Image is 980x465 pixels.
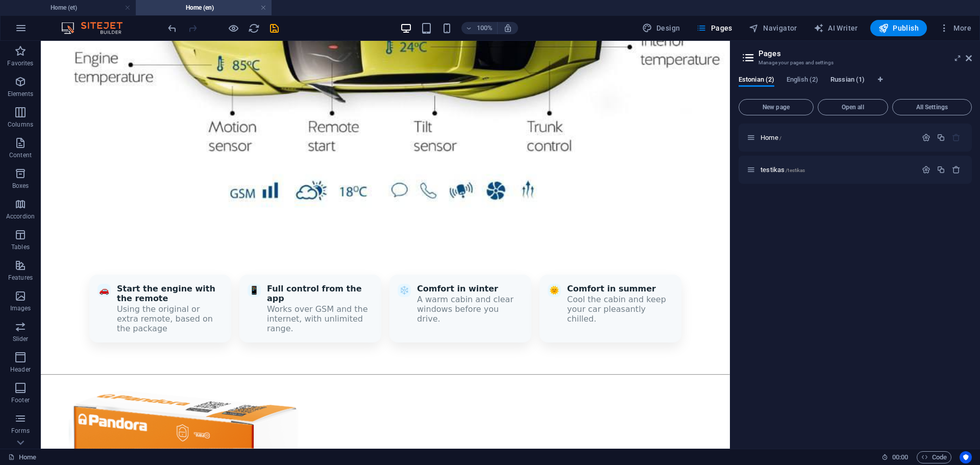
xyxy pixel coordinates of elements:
[878,23,919,33] span: Publish
[642,23,680,33] span: Design
[743,104,809,110] span: New page
[11,243,30,251] p: Tables
[897,104,967,110] span: All Settings
[937,165,945,174] div: Duplicate
[779,135,781,141] span: /
[761,166,805,174] span: Click to open page
[917,451,951,463] button: Code
[461,22,498,34] button: 100%
[822,104,884,110] span: Open all
[952,133,961,142] div: The startpage cannot be deleted
[268,22,280,34] button: save
[892,99,972,115] button: All Settings
[922,165,930,174] div: Settings
[937,133,945,142] div: Duplicate
[787,74,818,88] span: English (2)
[11,427,30,435] p: Forms
[13,335,29,343] p: Slider
[8,274,33,282] p: Features
[8,120,33,129] p: Columns
[922,133,930,142] div: Settings
[881,451,909,463] h6: Session time
[830,74,865,88] span: Russian (1)
[892,451,908,463] span: 00 00
[12,182,29,190] p: Boxes
[692,20,736,36] button: Pages
[739,76,972,95] div: Language Tabs
[136,2,272,13] h4: Home (en)
[939,23,971,33] span: More
[6,212,35,221] p: Accordion
[810,20,862,36] button: AI Writer
[758,49,972,58] h2: Pages
[248,22,260,34] button: reload
[166,22,178,34] button: undo
[268,22,280,34] i: Save (Ctrl+S)
[818,99,888,115] button: Open all
[10,365,31,374] p: Header
[870,20,927,36] button: Publish
[899,453,901,461] span: :
[8,451,36,463] a: Click to cancel selection. Double-click to open Pages
[10,304,31,312] p: Images
[8,90,34,98] p: Elements
[503,23,512,33] i: On resize automatically adjust zoom level to fit chosen device.
[749,23,797,33] span: Navigator
[477,22,493,34] h6: 100%
[935,20,975,36] button: More
[786,167,805,173] span: /testikas
[745,20,801,36] button: Navigator
[59,22,135,34] img: Editor Logo
[9,151,32,159] p: Content
[638,20,684,36] button: Design
[11,396,30,404] p: Footer
[960,451,972,463] button: Usercentrics
[696,23,732,33] span: Pages
[739,99,814,115] button: New page
[952,165,961,174] div: Remove
[739,74,774,88] span: Estonian (2)
[757,166,917,173] div: testikas/testikas
[638,20,684,36] div: Design (Ctrl+Alt+Y)
[757,134,917,141] div: Home/
[761,134,781,141] span: Click to open page
[166,22,178,34] i: Undo: Change HTML (Ctrl+Z)
[921,451,947,463] span: Code
[814,23,858,33] span: AI Writer
[7,59,33,67] p: Favorites
[248,22,260,34] i: Reload page
[758,58,951,67] h3: Manage your pages and settings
